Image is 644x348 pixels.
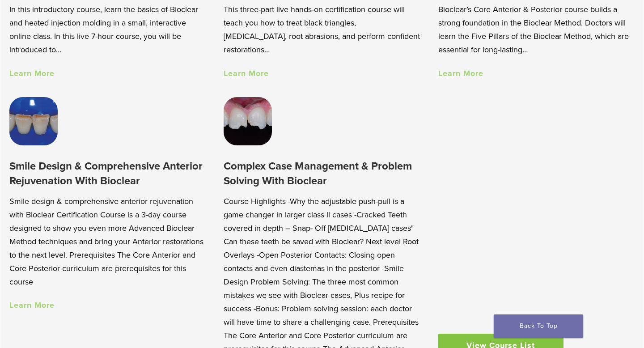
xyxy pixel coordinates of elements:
[9,159,206,189] h3: Smile Design & Comprehensive Anterior Rejuvenation With Bioclear
[224,3,420,56] p: This three-part live hands-on certification course will teach you how to treat black triangles, [...
[224,68,269,78] a: Learn More
[494,314,583,338] a: Back To Top
[9,195,206,289] p: Smile design & comprehensive anterior rejuvenation with Bioclear Certification Course is a 3-day ...
[438,68,483,78] a: Learn More
[9,68,55,78] a: Learn More
[224,159,420,189] h3: Complex Case Management & Problem Solving With Bioclear
[9,3,206,56] p: In this introductory course, learn the basics of Bioclear and heated injection molding in a small...
[438,3,635,56] p: Bioclear’s Core Anterior & Posterior course builds a strong foundation in the Bioclear Method. Do...
[9,300,55,310] a: Learn More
